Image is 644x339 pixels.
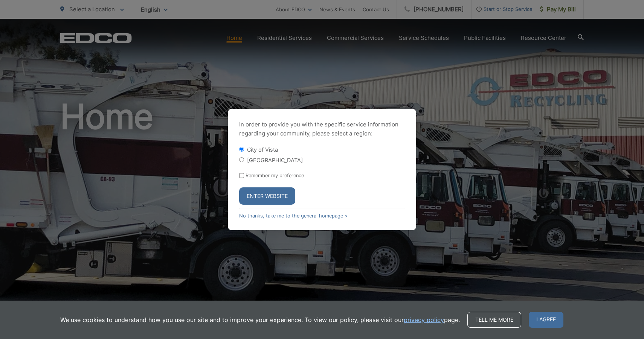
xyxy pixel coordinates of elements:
label: City of Vista [247,146,278,153]
a: No thanks, take me to the general homepage > [239,213,348,219]
a: Tell me more [467,312,521,328]
span: I agree [529,312,563,328]
label: [GEOGRAPHIC_DATA] [247,157,303,163]
button: Enter Website [239,187,295,205]
label: Remember my preference [246,173,304,178]
a: privacy policy [404,315,444,324]
p: We use cookies to understand how you use our site and to improve your experience. To view our pol... [60,315,460,324]
p: In order to provide you with the specific service information regarding your community, please se... [239,120,405,138]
